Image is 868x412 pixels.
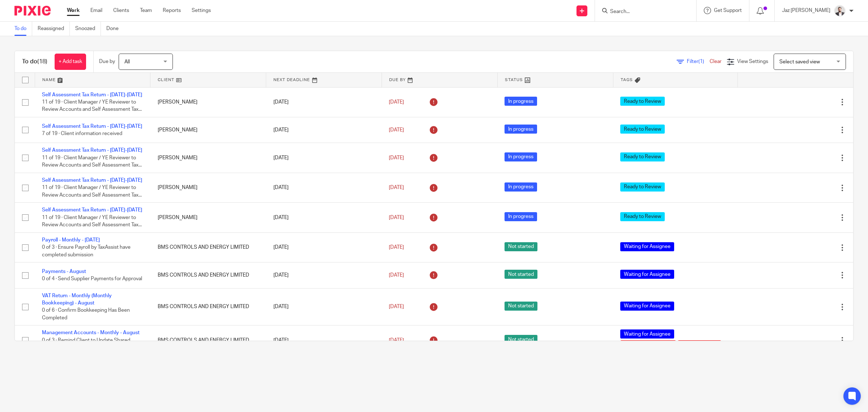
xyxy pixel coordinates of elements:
a: Clients [113,7,129,14]
span: 0 of 3 · Ensure Payroll by TaxAssist have completed submission [42,245,131,257]
a: Done [106,22,124,36]
td: BMS CONTROLS AND ENERGY LIMITED [150,288,266,325]
td: BMS CONTROLS AND ENERGY LIMITED [150,232,266,262]
a: Reassigned [38,22,70,36]
span: View Settings [737,59,768,64]
p: Due by [99,58,115,65]
a: Settings [192,7,211,14]
td: [PERSON_NAME] [150,117,266,143]
span: Not started [505,242,537,251]
img: Pixie [14,6,51,16]
span: HIGH PRIORITY! [678,340,721,349]
td: [DATE] [266,262,382,288]
span: In progress [505,97,537,106]
td: [DATE] [266,203,382,232]
td: [DATE] [266,232,382,262]
a: Clear [710,59,722,64]
p: Jaz [PERSON_NAME] [782,7,830,14]
span: Waiting for Assignee [620,270,674,279]
span: [DATE] [389,338,404,343]
h1: To do [22,58,47,66]
td: [DATE] [266,143,382,173]
span: [DATE] [389,304,404,309]
span: In progress [505,152,537,161]
span: (1) [698,59,704,64]
a: Payments - August [42,269,86,274]
span: [DATE] [389,245,404,250]
a: Self Assessment Tax Return - [DATE]-[DATE] [42,148,142,153]
a: Self Assessment Tax Return - [DATE]-[DATE] [42,207,142,213]
td: [DATE] [266,325,382,355]
span: 11 of 19 · Client Manager / YE Reviewer to Review Accounts and Self Assessment Tax... [42,155,142,168]
td: [DATE] [266,87,382,117]
td: BMS CONTROLS AND ENERGY LIMITED [150,262,266,288]
td: [PERSON_NAME] [150,203,266,232]
span: In progress [505,212,537,221]
a: Snoozed [75,22,101,36]
td: [PERSON_NAME] [150,143,266,173]
span: 0 of 4 · Send Supplier Payments for Approval [42,277,142,282]
span: Ready to Review [620,97,665,106]
span: [DATE] [389,100,404,105]
span: Not started [505,335,537,344]
td: [DATE] [266,173,382,202]
span: Waiting for Assignee [620,329,674,339]
span: [DATE] [389,127,404,133]
a: To do [14,22,32,36]
span: Waiting for Assignee [620,242,674,251]
a: Team [140,7,152,14]
td: [PERSON_NAME] [150,173,266,202]
span: [DATE] [389,215,404,220]
span: Ready to Review [620,125,665,134]
td: [DATE] [266,117,382,143]
a: Self Assessment Tax Return - [DATE]-[DATE] [42,178,142,183]
a: + Add task [55,54,86,70]
span: Records Outstanding [620,340,676,349]
span: Ready to Review [620,182,665,192]
td: BMS CONTROLS AND ENERGY LIMITED [150,325,266,355]
span: [DATE] [389,185,404,190]
a: Payroll - Monthly - [DATE] [42,237,100,243]
span: Not started [505,302,537,311]
span: 11 of 19 · Client Manager / YE Reviewer to Review Accounts and Self Assessment Tax... [42,215,142,228]
a: VAT Return - Monthly (Monthly Bookkeeping) - August [42,293,112,306]
span: Ready to Review [620,212,665,221]
span: 11 of 19 · Client Manager / YE Reviewer to Review Accounts and Self Assessment Tax... [42,100,142,112]
input: Search [609,9,675,15]
span: Get Support [714,8,742,13]
span: 0 of 6 · Confirm Bookkeeping Has Been Completed [42,308,130,321]
a: Reports [163,7,181,14]
span: Not started [505,270,537,279]
span: Ready to Review [620,152,665,161]
span: In progress [505,182,537,192]
span: Tags [621,78,633,82]
td: [PERSON_NAME] [150,87,266,117]
span: In progress [505,125,537,134]
a: Email [90,7,102,14]
span: All [124,59,130,64]
span: [DATE] [389,273,404,278]
span: Filter [687,59,710,64]
td: [DATE] [266,288,382,325]
a: Work [67,7,80,14]
img: 48292-0008-compressed%20square.jpg [834,5,846,17]
span: Select saved view [779,59,820,64]
a: Management Accounts - Monthly - August [42,330,140,335]
span: 0 of 3 · Remind Client to Update Shared Google Spreadsheet (If Applicable) [42,338,130,350]
span: Waiting for Assignee [620,302,674,311]
span: 7 of 19 · Client information received [42,131,122,136]
span: [DATE] [389,155,404,160]
span: 11 of 19 · Client Manager / YE Reviewer to Review Accounts and Self Assessment Tax... [42,185,142,198]
a: Self Assessment Tax Return - [DATE]-[DATE] [42,92,142,97]
a: Self Assessment Tax Return - [DATE]-[DATE] [42,124,142,129]
span: (18) [37,59,47,64]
